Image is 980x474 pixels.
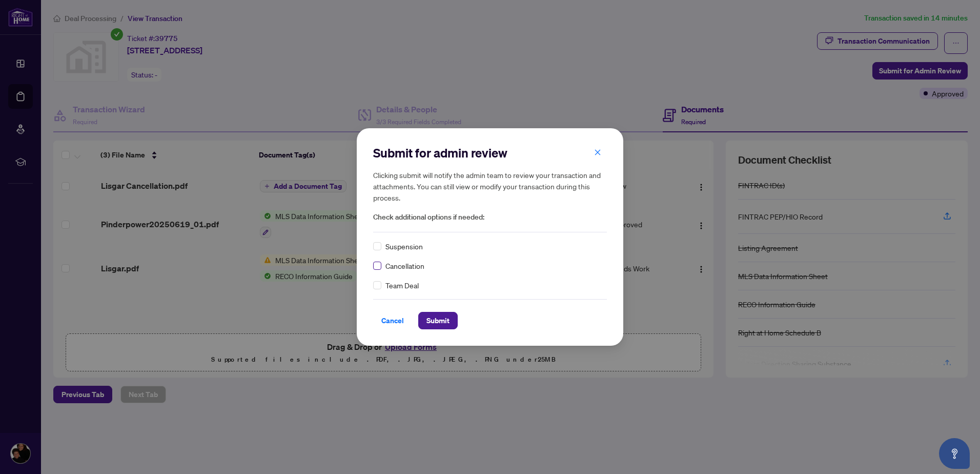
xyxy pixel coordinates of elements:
span: Cancel [381,312,404,329]
span: close [594,149,601,156]
button: Submit [418,312,458,329]
h2: Submit for admin review [373,145,607,161]
span: Check additional options if needed: [373,211,607,223]
button: Open asap [939,438,970,469]
h5: Clicking submit will notify the admin team to review your transaction and attachments. You can st... [373,169,607,203]
span: Submit [426,312,450,329]
span: Team Deal [385,280,419,291]
span: Suspension [385,241,423,252]
span: Cancellation [385,260,424,271]
button: Cancel [373,312,412,329]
